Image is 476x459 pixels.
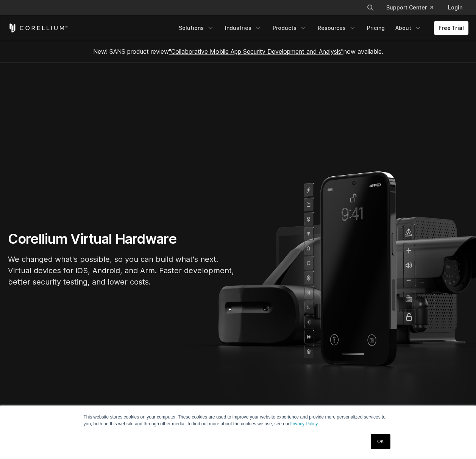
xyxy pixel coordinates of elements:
a: Products [268,21,312,35]
a: About [391,21,426,35]
a: Corellium Home [8,23,68,33]
a: Login [442,1,468,14]
a: Industries [220,21,267,35]
a: OK [371,434,390,449]
div: Navigation Menu [357,1,468,14]
a: Resources [313,21,361,35]
p: We changed what's possible, so you can build what's next. Virtual devices for iOS, Android, and A... [8,254,235,288]
a: "Collaborative Mobile App Security Development and Analysis" [169,48,343,55]
span: New! SANS product review now available. [93,48,383,55]
button: Search [364,1,377,14]
a: Free Trial [434,21,468,35]
a: Solutions [174,21,219,35]
a: Privacy Policy. [290,421,319,426]
h1: Corellium Virtual Hardware [8,230,235,247]
div: Navigation Menu [174,21,468,35]
a: Support Center [380,1,439,14]
p: This website stores cookies on your computer. These cookies are used to improve your website expe... [84,414,393,427]
a: Pricing [362,21,389,35]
